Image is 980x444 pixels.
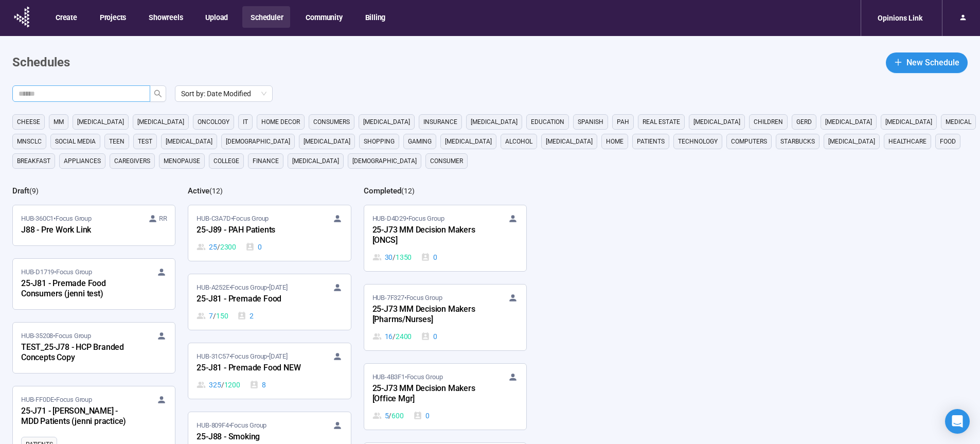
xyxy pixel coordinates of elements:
button: Create [47,6,84,28]
span: / [393,331,396,342]
span: Patients [637,136,665,147]
span: [MEDICAL_DATA] [292,156,339,166]
button: Billing [357,6,393,28]
span: 600 [391,410,403,421]
a: HUB-35208•Focus GroupTEST_25-J78 - HCP Branded Concepts Copy [13,323,175,373]
button: Upload [197,6,235,28]
div: 0 [421,331,437,342]
span: / [388,410,391,421]
span: home decor [261,117,300,127]
div: 25-J81 - Premade Food [197,293,310,306]
div: 25 [197,241,236,253]
div: J88 - Pre Work Link [21,224,134,237]
a: HUB-7F327•Focus Group25-J73 MM Decision Makers [Pharms/Nurses]16 / 24000 [364,285,526,350]
a: HUB-C3A7D•Focus Group25-J89 - PAH Patients25 / 23000 [188,205,350,261]
span: search [154,90,162,98]
span: finance [253,156,279,166]
span: oncology [198,117,229,127]
span: HUB-35208 • Focus Group [21,331,91,341]
span: [MEDICAL_DATA] [445,136,492,147]
span: RR [159,214,167,224]
span: [MEDICAL_DATA] [304,136,350,147]
span: HUB-A252E • Focus Group • [197,282,287,293]
span: mnsclc [17,136,42,147]
span: / [393,252,396,263]
span: HUB-D1719 • Focus Group [21,267,92,277]
span: [MEDICAL_DATA] [546,136,593,147]
h2: Completed [364,186,401,196]
span: HUB-FF0DE • Focus Group [21,395,92,405]
div: 0 [421,252,437,263]
div: 25-J71 - [PERSON_NAME] - MDD Patients (jenni practice) [21,405,134,429]
span: HUB-4B3F1 • Focus Group [372,372,443,382]
span: gaming [408,136,432,147]
div: 0 [413,410,430,421]
a: HUB-31C57•Focus Group•[DATE]25-J81 - Premade Food NEW325 / 12008 [188,343,350,399]
div: TEST_25-J78 - HCP Branded Concepts Copy [21,341,134,365]
div: 16 [372,331,412,342]
span: real estate [643,117,680,127]
span: alcohol [505,136,532,147]
button: Community [297,6,349,28]
span: technology [678,136,718,147]
span: / [217,241,220,253]
span: consumer [430,156,463,166]
button: Showreels [140,6,190,28]
div: Open Intercom Messenger [945,409,970,434]
span: HUB-809F4 • Focus Group [197,420,266,431]
div: 7 [197,310,228,322]
span: Food [940,136,956,147]
span: [DEMOGRAPHIC_DATA] [352,156,417,166]
a: HUB-D4D29•Focus Group25-J73 MM Decision Makers [ONCS]30 / 13500 [364,205,526,271]
div: 8 [250,379,266,390]
span: [MEDICAL_DATA] [885,117,932,127]
div: 25-J73 MM Decision Makers [Pharms/Nurses] [372,303,486,327]
div: 25-J81 - Premade Food Consumers (jenni test) [21,277,134,301]
span: computers [731,136,767,147]
div: 25-J73 MM Decision Makers [Office Mgr] [372,382,486,406]
span: medical [946,117,971,127]
span: 1350 [396,252,412,263]
div: 2 [237,310,254,322]
h1: Schedules [12,53,70,73]
span: [MEDICAL_DATA] [828,136,875,147]
span: education [531,117,564,127]
span: HUB-31C57 • Focus Group • [197,351,287,362]
span: Teen [109,136,124,147]
div: 25-J81 - Premade Food NEW [197,362,310,375]
a: HUB-360C1•Focus Group RRJ88 - Pre Work Link [13,205,175,245]
span: [MEDICAL_DATA] [825,117,872,127]
h2: Active [188,186,209,196]
div: 0 [245,241,262,253]
div: 25-J89 - PAH Patients [197,224,310,237]
div: 5 [372,410,404,421]
span: HUB-D4D29 • Focus Group [372,214,444,224]
span: children [754,117,783,127]
div: 25-J88 - Smoking [197,431,310,444]
span: appliances [64,156,101,166]
span: [MEDICAL_DATA] [363,117,410,127]
span: [MEDICAL_DATA] [77,117,124,127]
div: Opinions Link [871,8,929,28]
span: 2300 [220,241,236,253]
span: Spanish [578,117,603,127]
span: [MEDICAL_DATA] [471,117,518,127]
div: 25-J73 MM Decision Makers [ONCS] [372,224,486,247]
button: Scheduler [242,6,290,28]
div: 325 [197,379,240,390]
span: consumers [313,117,350,127]
span: 2400 [396,331,412,342]
h2: Draft [12,186,29,196]
span: Test [138,136,152,147]
span: cheese [17,117,40,127]
span: / [213,310,216,322]
span: [MEDICAL_DATA] [166,136,212,147]
span: 150 [216,310,228,322]
span: college [213,156,239,166]
span: social media [55,136,96,147]
span: breakfast [17,156,50,166]
button: plusNew Schedule [886,52,968,73]
span: 1200 [224,379,240,390]
span: PAH [617,117,629,127]
span: shopping [364,136,395,147]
